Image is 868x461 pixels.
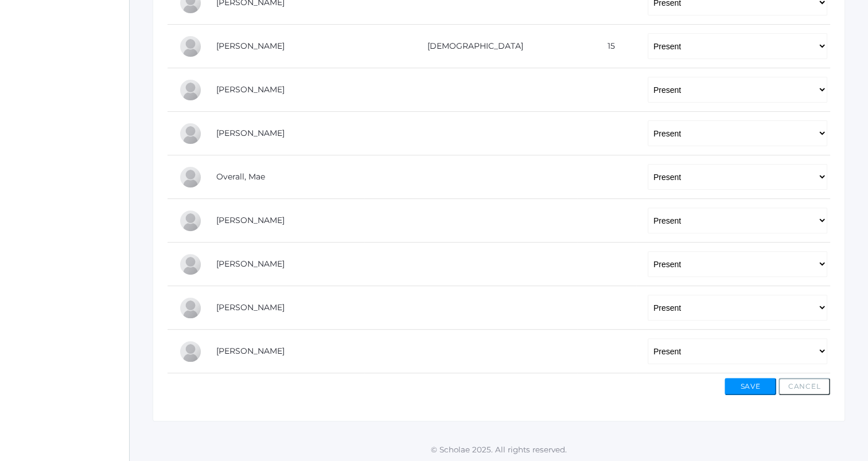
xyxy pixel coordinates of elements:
[130,444,868,455] p: © Scholae 2025. All rights reserved.
[216,128,285,138] a: [PERSON_NAME]
[216,346,285,356] a: [PERSON_NAME]
[179,253,202,276] div: Gretchen Renz
[216,41,285,51] a: [PERSON_NAME]
[179,209,202,232] div: Sophia Pindel
[179,35,202,58] div: Ryan Lawler
[577,25,636,68] td: 15
[216,171,265,182] a: Overall, Mae
[364,25,577,68] td: [DEMOGRAPHIC_DATA]
[179,340,202,363] div: Brody Slawson
[216,259,285,269] a: [PERSON_NAME]
[725,378,776,395] button: Save
[216,215,285,225] a: [PERSON_NAME]
[216,302,285,312] a: [PERSON_NAME]
[179,122,202,145] div: Natalia Nichols
[216,84,285,95] a: [PERSON_NAME]
[179,166,202,189] div: Mae Overall
[179,79,202,101] div: Wylie Myers
[179,296,202,319] div: Haylie Slawson
[779,378,830,395] button: Cancel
